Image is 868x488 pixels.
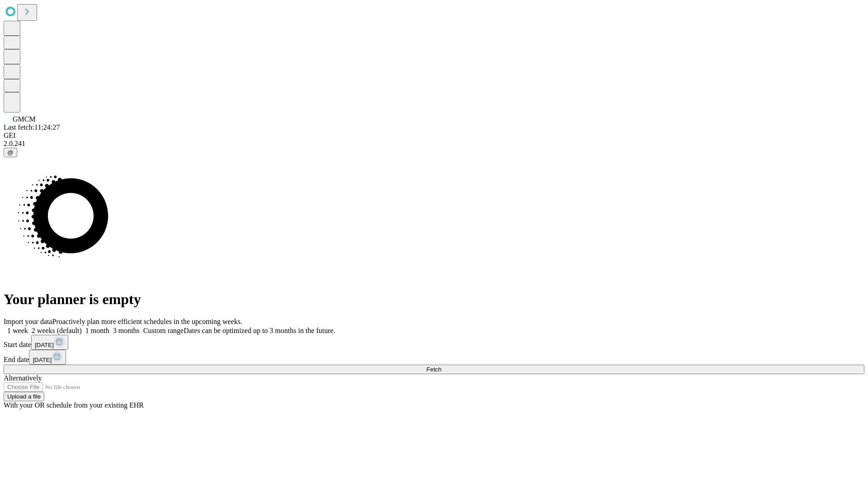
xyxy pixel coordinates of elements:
[426,366,441,373] span: Fetch
[4,374,42,382] span: Alternatively
[4,401,144,409] span: With your OR schedule from your existing EHR
[7,327,28,334] span: 1 week
[33,357,52,363] span: [DATE]
[35,342,54,348] span: [DATE]
[4,350,864,365] div: End date
[113,327,140,334] span: 3 months
[29,350,66,365] button: [DATE]
[4,148,17,157] button: @
[31,335,68,350] button: [DATE]
[4,123,60,131] span: Last fetch: 11:24:27
[85,327,109,334] span: 1 month
[7,149,14,156] span: @
[13,115,36,123] span: GMCM
[4,365,864,374] button: Fetch
[4,140,864,148] div: 2.0.241
[143,327,184,334] span: Custom range
[4,335,864,350] div: Start date
[4,318,52,325] span: Import your data
[32,327,82,334] span: 2 weeks (default)
[52,318,242,325] span: Proactively plan more efficient schedules in the upcoming weeks.
[4,131,864,140] div: GEI
[4,392,44,401] button: Upload a file
[184,327,335,334] span: Dates can be optimized up to 3 months in the future.
[4,291,864,308] h1: Your planner is empty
